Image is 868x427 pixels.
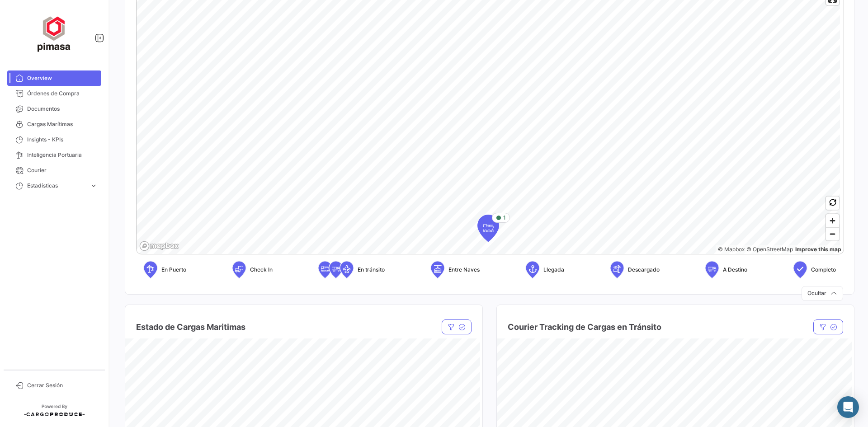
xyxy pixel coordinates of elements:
a: Documentos [7,101,101,117]
span: Check In [250,266,273,274]
span: En tránsito [358,266,385,274]
a: Courier [7,163,101,178]
span: 1 [503,214,506,222]
a: Órdenes de Compra [7,86,101,101]
span: Órdenes de Compra [27,89,98,98]
span: Completo [811,266,836,274]
a: Overview [7,70,101,86]
a: Mapbox logo [139,241,179,251]
img: ff117959-d04a-4809-8d46-49844dc85631.png [32,11,77,56]
a: Cargas Marítimas [7,117,101,132]
span: Documentos [27,105,98,113]
span: Estadísticas [27,182,86,190]
span: Entre Naves [448,266,480,274]
h4: Courier Tracking de Cargas en Tránsito [508,321,661,333]
h4: Estado de Cargas Maritimas [136,321,245,333]
span: Courier [27,166,98,174]
span: Descargado [628,266,660,274]
span: En Puerto [161,266,186,274]
button: Ocultar [802,286,843,301]
a: OpenStreetMap [746,246,793,253]
span: Overview [27,74,98,82]
a: Mapbox [718,246,745,253]
button: Zoom out [826,227,839,240]
a: Inteligencia Portuaria [7,147,101,163]
button: Zoom in [826,214,839,227]
span: Cerrar Sesión [27,381,98,389]
span: A Destino [723,266,747,274]
div: Abrir Intercom Messenger [837,396,859,418]
span: expand_more [90,182,98,190]
span: Insights - KPIs [27,136,98,144]
span: Inteligencia Portuaria [27,151,98,159]
a: Map feedback [795,246,841,253]
a: Insights - KPIs [7,132,101,147]
div: Map marker [477,215,499,242]
span: Llegada [543,266,564,274]
span: Cargas Marítimas [27,120,98,128]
